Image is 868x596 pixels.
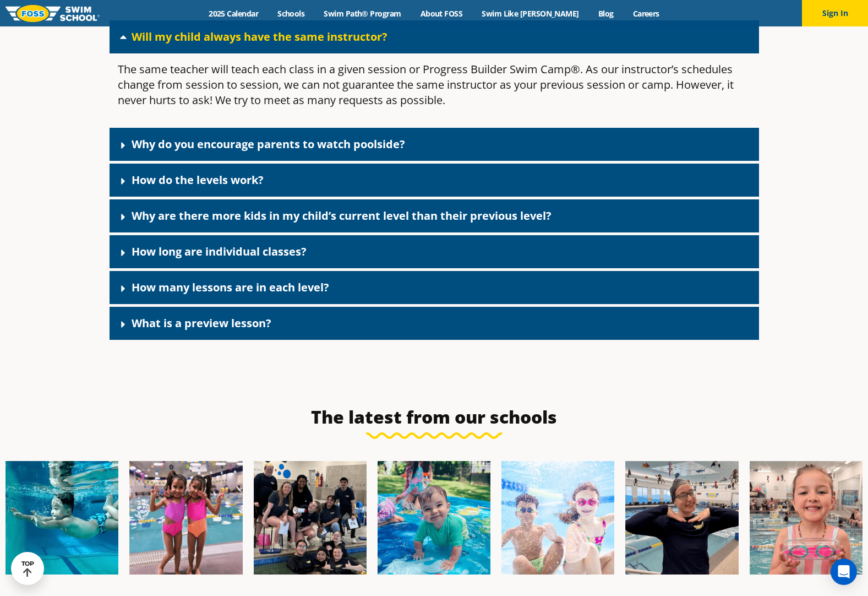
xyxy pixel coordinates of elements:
div: How long are individual classes? [110,235,759,268]
img: Fa25-Website-Images-9-600x600.jpg [625,461,738,574]
div: Why are there more kids in my child’s current level than their previous level? [110,199,759,232]
a: About FOSS [411,8,472,19]
a: 2025 Calendar [199,8,268,19]
a: Swim Like [PERSON_NAME] [472,8,589,19]
a: How many lessons are in each level? [132,280,329,295]
a: Careers [623,8,669,19]
a: What is a preview lesson? [132,316,271,330]
img: Fa25-Website-Images-14-600x600.jpg [750,461,862,574]
img: Fa25-Website-Images-2-600x600.png [254,461,367,574]
img: FOSS Swim School Logo [6,5,100,22]
div: Why do you encourage parents to watch poolside? [110,128,759,161]
a: Schools [268,8,314,19]
div: How do the levels work? [110,164,759,197]
img: Fa25-Website-Images-8-600x600.jpg [129,461,242,574]
div: How many lessons are in each level? [110,271,759,304]
a: Will my child always have the same instructor? [132,29,387,44]
div: Open Intercom Messenger [831,559,857,585]
a: Swim Path® Program [314,8,411,19]
a: Blog [588,8,623,19]
div: Will my child always have the same instructor? [110,20,759,53]
p: The same teacher will teach each class in a given session or Progress Builder Swim Camp®. As our ... [118,62,751,108]
a: How do the levels work? [132,172,264,187]
img: Fa25-Website-Images-1-600x600.png [6,461,118,574]
div: TOP [21,560,34,577]
a: Why do you encourage parents to watch poolside? [132,137,405,151]
a: How long are individual classes? [132,244,307,259]
div: What is a preview lesson? [110,307,759,340]
img: FCC_FOSS_GeneralShoot_May_FallCampaign_lowres-9556-600x600.jpg [501,461,614,574]
a: Why are there more kids in my child’s current level than their previous level? [132,208,552,223]
img: Fa25-Website-Images-600x600.png [378,461,490,574]
div: Will my child always have the same instructor? [110,53,759,125]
